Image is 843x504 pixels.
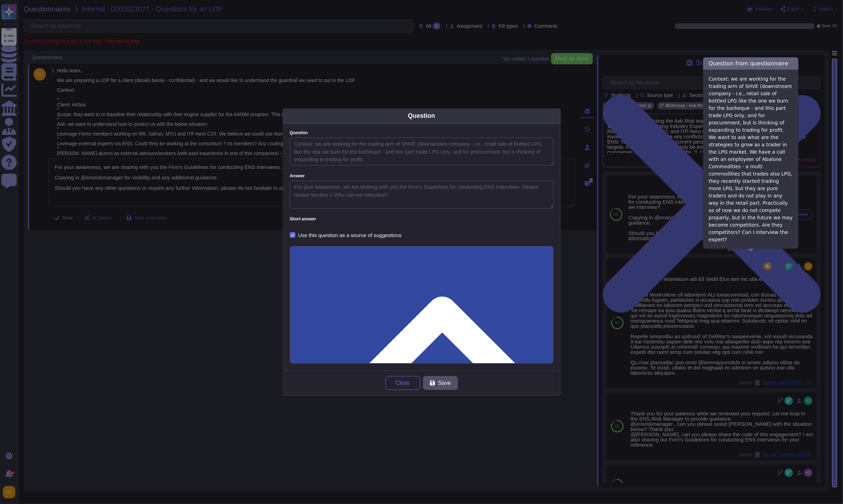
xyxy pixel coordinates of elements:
div: Context: we are working for the trading arm of SHVE (downstream company - i.e., retail sale of bo... [703,70,798,249]
span: Save [438,380,451,386]
h3: Question from questionnaire [703,57,798,70]
div: Question [408,111,435,121]
textarea: Context: we are working for the trading arm of SHVE (downstream company - i.e., retail sale of bo... [290,138,554,165]
span: Close [396,380,410,386]
div: Use this question as a source of suggestions [298,233,402,238]
label: Question [290,131,554,135]
label: Short answer [290,217,554,221]
label: Answer [290,174,554,178]
textarea: For your awareness, we are sharing with you the Firm’s Guidelines for conducting ENS interviews. ... [290,181,554,209]
button: Close [385,376,420,390]
button: Save [423,376,458,390]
